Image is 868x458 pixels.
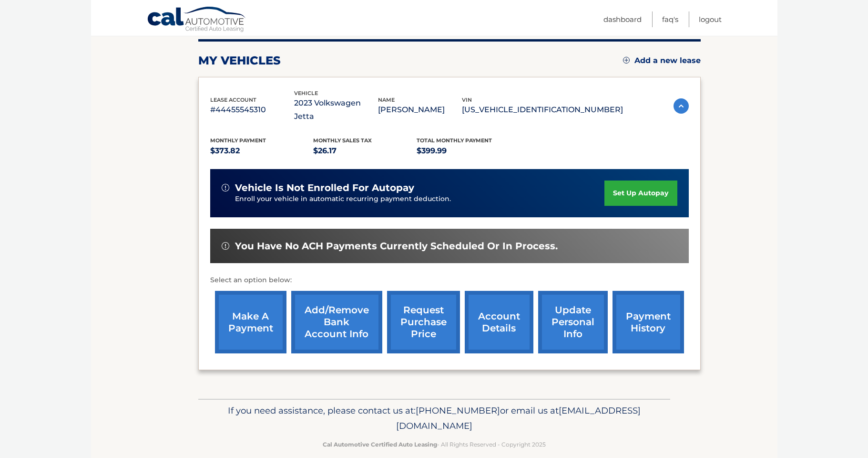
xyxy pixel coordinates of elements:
[235,240,558,252] span: You have no ACH payments currently scheduled or in process.
[215,291,286,353] a: make a payment
[623,56,701,65] a: Add a new lease
[210,144,314,158] p: $373.82
[313,137,372,144] span: Monthly sales Tax
[210,275,689,286] p: Select an option below:
[291,291,382,353] a: Add/Remove bank account info
[313,144,417,158] p: $26.17
[323,441,437,448] strong: Cal Automotive Certified Auto Leasing
[613,291,684,353] a: payment history
[204,403,664,434] p: If you need assistance, please contact us at: or email us at
[210,103,294,117] p: #44455545310
[396,405,641,431] span: [EMAIL_ADDRESS][DOMAIN_NAME]
[294,90,318,96] span: vehicle
[222,242,229,250] img: alert-white.svg
[603,11,642,27] a: Dashboard
[416,405,500,416] span: [PHONE_NUMBER]
[147,6,247,34] a: Cal Automotive
[204,439,664,449] p: - All Rights Reserved - Copyright 2025
[198,53,281,68] h2: my vehicles
[699,11,722,27] a: Logout
[417,137,492,144] span: Total Monthly Payment
[222,184,229,192] img: alert-white.svg
[623,57,630,64] img: add.svg
[462,96,472,103] span: vin
[417,144,520,158] p: $399.99
[210,137,266,144] span: Monthly Payment
[674,98,689,114] img: accordion-active.svg
[604,181,677,206] a: set up autopay
[235,194,605,204] p: Enroll your vehicle in automatic recurring payment deduction.
[538,291,608,353] a: update personal info
[662,11,678,27] a: FAQ's
[210,96,256,103] span: lease account
[378,96,395,103] span: name
[462,103,623,117] p: [US_VEHICLE_IDENTIFICATION_NUMBER]
[294,96,378,123] p: 2023 Volkswagen Jetta
[387,291,460,353] a: request purchase price
[378,103,462,117] p: [PERSON_NAME]
[235,182,414,194] span: vehicle is not enrolled for autopay
[465,291,533,353] a: account details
